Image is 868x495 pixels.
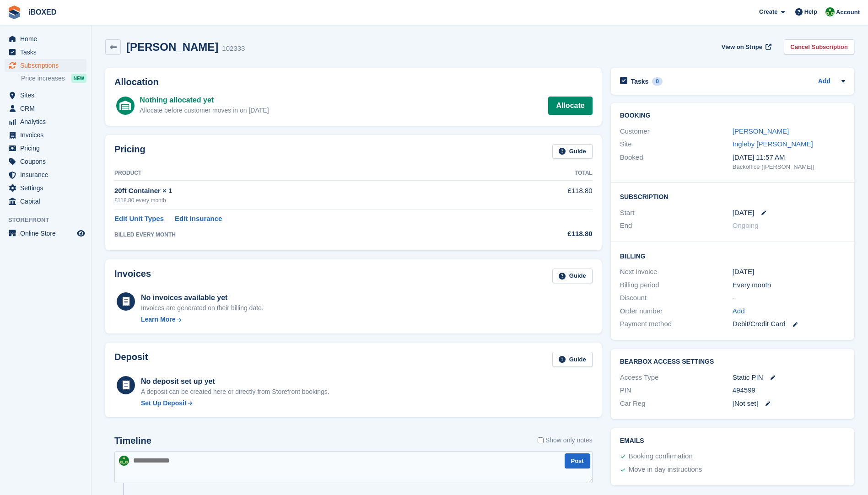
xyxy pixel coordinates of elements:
a: menu [5,115,86,128]
th: Product [114,166,503,181]
div: Payment method [620,319,733,329]
a: Add [733,306,745,317]
div: £118.80 [503,229,593,239]
a: menu [5,32,86,45]
div: [Not set] [733,398,845,409]
div: Booking confirmation [629,451,693,462]
div: Next invoice [620,267,733,277]
div: Set Up Deposit [141,398,187,408]
div: Learn More [141,315,175,324]
h2: Allocation [114,77,593,87]
a: Guide [552,352,593,367]
div: No deposit set up yet [141,376,329,387]
div: £118.80 every month [114,196,503,204]
a: Price increases NEW [21,73,86,83]
div: Every month [733,280,845,291]
div: NEW [71,74,86,83]
a: Allocate [548,97,592,115]
time: 2025-09-02 00:00:00 UTC [733,208,754,218]
a: Preview store [75,228,86,239]
a: menu [5,59,86,72]
p: A deposit can be created here or directly from Storefront bookings. [141,387,329,397]
div: 494599 [733,385,845,396]
span: Invoices [20,129,75,141]
h2: Timeline [114,436,151,446]
span: View on Stripe [722,43,762,52]
div: Booked [620,152,733,172]
a: Guide [552,269,593,284]
span: Sites [20,89,75,102]
a: menu [5,129,86,141]
h2: Emails [620,437,845,445]
div: [DATE] [733,267,845,277]
a: Set Up Deposit [141,398,329,408]
a: Edit Unit Types [114,214,164,224]
a: View on Stripe [718,39,773,54]
h2: Subscription [620,192,845,201]
div: Order number [620,306,733,317]
span: CRM [20,102,75,115]
div: Customer [620,126,733,137]
img: stora-icon-8386f47178a22dfd0bd8f6a31ec36ba5ce8667c1dd55bd0f319d3a0aa187defe.svg [7,5,21,19]
div: Discount [620,293,733,303]
span: Storefront [8,215,91,225]
h2: Tasks [631,77,649,86]
a: [PERSON_NAME] [733,127,789,135]
span: Price increases [21,74,65,83]
h2: Pricing [114,144,146,159]
h2: Billing [620,251,845,260]
img: Amanda Forder [825,7,835,16]
a: Ingleby [PERSON_NAME] [733,140,813,148]
button: Post [565,453,590,468]
div: Invoices are generated on their billing date. [141,303,264,313]
a: menu [5,155,86,168]
h2: Booking [620,112,845,119]
a: menu [5,142,86,155]
span: Ongoing [733,221,759,229]
a: menu [5,168,86,181]
a: Edit Insurance [175,214,222,224]
div: End [620,221,733,231]
div: PIN [620,385,733,396]
a: menu [5,102,86,115]
span: Home [20,32,75,45]
label: Show only notes [538,436,593,445]
h2: BearBox Access Settings [620,358,845,366]
td: £118.80 [503,181,593,210]
div: 102333 [222,43,245,54]
div: - [733,293,845,303]
h2: Deposit [114,352,148,367]
div: [DATE] 11:57 AM [733,152,845,163]
div: No invoices available yet [141,292,264,303]
div: Allocate before customer moves in on [DATE] [140,106,269,115]
h2: [PERSON_NAME] [126,41,218,53]
div: Debit/Credit Card [733,319,845,329]
a: menu [5,46,86,59]
span: Create [759,7,777,16]
a: Cancel Subscription [784,39,854,54]
span: Account [836,8,860,17]
div: Backoffice ([PERSON_NAME]) [733,162,845,172]
span: Pricing [20,142,75,155]
div: 20ft Container × 1 [114,186,503,196]
span: Tasks [20,46,75,59]
div: BILLED EVERY MONTH [114,231,503,239]
h2: Invoices [114,269,151,284]
div: Nothing allocated yet [140,95,269,106]
a: menu [5,89,86,102]
div: Start [620,208,733,218]
a: menu [5,182,86,194]
div: Car Reg [620,398,733,409]
div: Static PIN [733,372,845,383]
th: Total [503,166,593,181]
a: Add [818,76,830,87]
div: Billing period [620,280,733,291]
a: Learn More [141,315,264,324]
div: 0 [652,77,663,86]
span: Capital [20,195,75,208]
a: menu [5,227,86,240]
div: Site [620,139,733,150]
span: Coupons [20,155,75,168]
img: Amanda Forder [119,456,129,466]
a: menu [5,195,86,208]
